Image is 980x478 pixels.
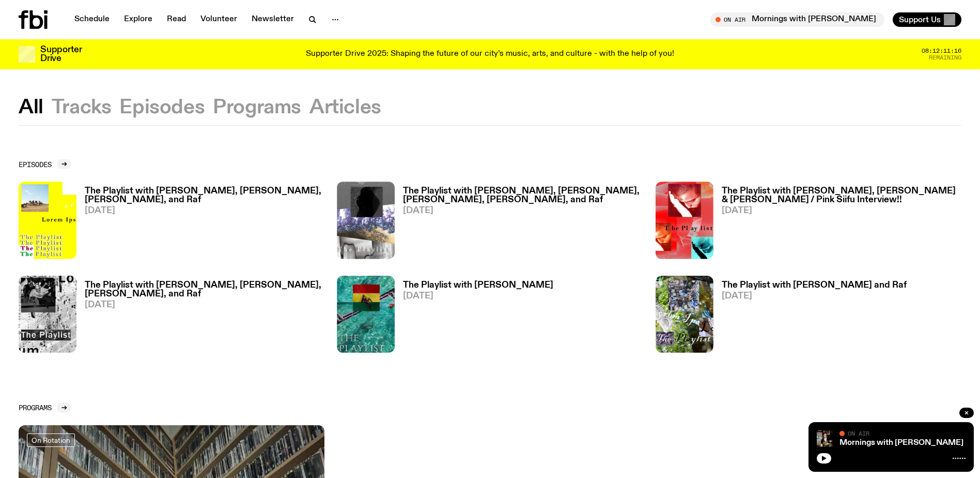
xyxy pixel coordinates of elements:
p: Supporter Drive 2025: Shaping the future of our city’s music, arts, and culture - with the help o... [306,50,674,59]
img: The cover image for this episode of The Playlist, featuring the title of the show as well as the ... [656,182,713,259]
span: 08:12:11:16 [922,48,961,54]
span: Support Us [899,15,941,24]
a: The Playlist with [PERSON_NAME], [PERSON_NAME], [PERSON_NAME], and Raf[DATE] [76,187,324,259]
h3: The Playlist with [PERSON_NAME], [PERSON_NAME] & [PERSON_NAME] / Pink Siifu Interview!! [722,187,961,204]
h3: The Playlist with [PERSON_NAME], [PERSON_NAME], [PERSON_NAME], [PERSON_NAME], and Raf [403,187,643,204]
button: Tracks [52,98,112,117]
img: The poster for this episode of The Playlist. It features the album artwork for Amaarae's BLACK ST... [337,276,395,353]
a: The Playlist with [PERSON_NAME][DATE] [395,281,553,353]
button: Episodes [119,98,205,117]
a: Newsletter [245,12,300,27]
a: The Playlist with [PERSON_NAME], [PERSON_NAME] & [PERSON_NAME] / Pink Siifu Interview!![DATE] [713,187,961,259]
h2: Programs [19,404,52,411]
h2: Episodes [19,160,52,168]
a: Volunteer [194,12,243,27]
a: The Playlist with [PERSON_NAME], [PERSON_NAME], [PERSON_NAME], and Raf[DATE] [76,281,324,353]
img: Sam blankly stares at the camera, brightly lit by a camera flash wearing a hat collared shirt and... [817,430,833,447]
a: The Playlist with [PERSON_NAME] and Raf[DATE] [713,281,907,353]
a: Programs [19,402,71,413]
a: Schedule [68,12,116,27]
a: Episodes [19,159,71,169]
span: On Rotation [32,436,70,444]
a: Explore [118,12,159,27]
h3: Supporter Drive [40,46,82,63]
span: On Air [848,430,869,437]
span: [DATE] [85,206,324,215]
span: [DATE] [85,301,324,309]
button: All [19,98,43,117]
span: [DATE] [722,292,907,301]
h3: The Playlist with [PERSON_NAME], [PERSON_NAME], [PERSON_NAME], and Raf [85,281,324,298]
button: On AirMornings with [PERSON_NAME] [710,12,884,27]
button: Support Us [893,12,961,27]
span: [DATE] [722,206,961,215]
h3: The Playlist with [PERSON_NAME] and Raf [722,281,907,290]
span: [DATE] [403,206,643,215]
button: Programs [213,98,301,117]
span: Remaining [929,55,961,61]
button: Articles [309,98,381,117]
h3: The Playlist with [PERSON_NAME] [403,281,553,290]
span: [DATE] [403,292,553,301]
a: On Rotation [27,434,75,447]
a: Read [161,12,192,27]
a: Mornings with [PERSON_NAME] [839,439,963,447]
a: The Playlist with [PERSON_NAME], [PERSON_NAME], [PERSON_NAME], [PERSON_NAME], and Raf[DATE] [395,187,643,259]
h3: The Playlist with [PERSON_NAME], [PERSON_NAME], [PERSON_NAME], and Raf [85,187,324,204]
